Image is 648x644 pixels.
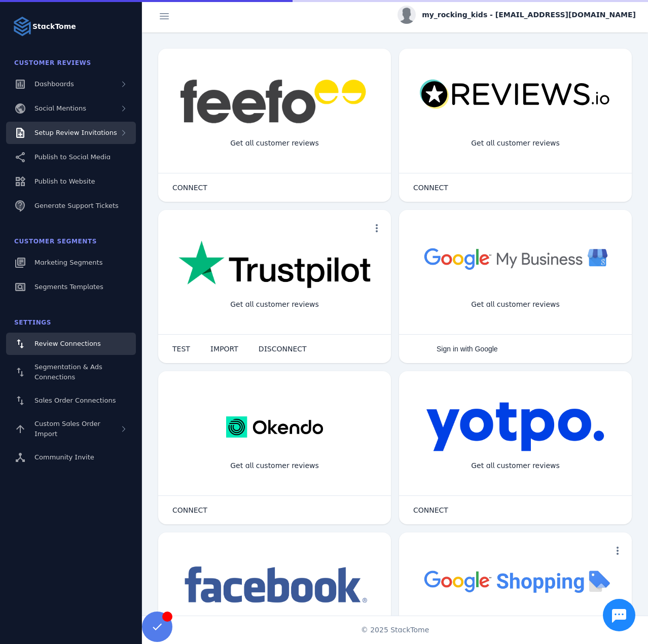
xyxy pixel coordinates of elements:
[437,345,498,353] span: Sign in with Google
[403,339,508,359] button: Sign in with Google
[463,291,568,318] div: Get all customer reviews
[6,333,136,355] a: Review Connections
[6,446,136,469] a: Community Invite
[178,240,371,290] img: trustpilot.png
[34,153,111,161] span: Publish to Social Media
[6,252,136,274] a: Marketing Segments
[14,59,91,66] span: Customer Reviews
[200,339,248,359] button: IMPORT
[172,507,207,514] span: CONNECT
[178,79,371,124] img: feefo.png
[34,80,74,88] span: Dashboards
[226,402,323,452] img: okendo.webp
[413,184,448,191] span: CONNECT
[413,507,448,514] span: CONNECT
[455,614,575,640] div: Import Products from Google
[367,218,387,238] button: more
[34,283,103,291] span: Segments Templates
[34,129,117,136] span: Setup Review Invitations
[222,452,327,479] div: Get all customer reviews
[403,177,458,198] button: CONNECT
[419,563,611,599] img: googleshopping.png
[398,6,636,24] button: my_rocking_kids - [EMAIL_ADDRESS][DOMAIN_NAME]
[607,541,628,561] button: more
[32,21,76,32] strong: StackTome
[403,500,458,520] button: CONNECT
[419,240,611,276] img: googlebusiness.png
[6,195,136,217] a: Generate Support Tickets
[422,10,636,20] span: my_rocking_kids - [EMAIL_ADDRESS][DOMAIN_NAME]
[6,276,136,298] a: Segments Templates
[248,339,317,359] button: DISCONNECT
[34,202,119,209] span: Generate Support Tickets
[162,339,200,359] button: TEST
[34,420,100,438] span: Custom Sales Order Import
[6,146,136,168] a: Publish to Social Media
[34,259,102,266] span: Marketing Segments
[463,130,568,157] div: Get all customer reviews
[34,453,94,461] span: Community Invite
[34,104,86,112] span: Social Mentions
[178,563,371,608] img: facebook.png
[361,625,429,635] span: © 2025 StackTome
[172,184,207,191] span: CONNECT
[6,170,136,193] a: Publish to Website
[259,345,307,352] span: DISCONNECT
[172,345,190,352] span: TEST
[34,397,116,404] span: Sales Order Connections
[426,402,605,452] img: yotpo.png
[34,177,95,185] span: Publish to Website
[14,319,51,326] span: Settings
[463,452,568,479] div: Get all customer reviews
[210,345,238,352] span: IMPORT
[222,291,327,318] div: Get all customer reviews
[419,79,611,110] img: reviewsio.svg
[6,357,136,387] a: Segmentation & Ads Connections
[34,340,101,347] span: Review Connections
[398,6,416,24] img: profile.jpg
[34,363,102,381] span: Segmentation & Ads Connections
[222,130,327,157] div: Get all customer reviews
[12,16,32,37] img: Logo image
[162,500,218,520] button: CONNECT
[6,389,136,412] a: Sales Order Connections
[14,238,97,245] span: Customer Segments
[162,177,218,198] button: CONNECT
